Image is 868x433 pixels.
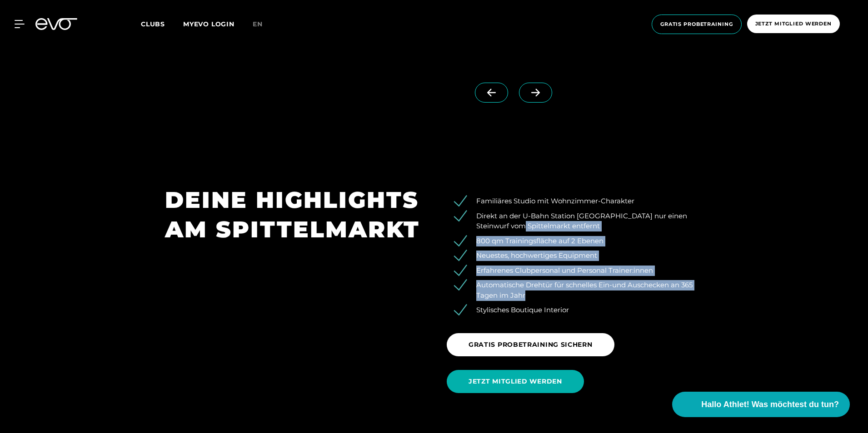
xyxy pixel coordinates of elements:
a: Jetzt Mitglied werden [744,15,843,34]
span: Gratis Probetraining [660,20,733,28]
span: Jetzt Mitglied werden [755,20,832,28]
li: Stylisches Boutique Interior [460,305,703,315]
li: Erfahrenes Clubpersonal und Personal Trainer:innen [460,266,703,276]
a: JETZT MITGLIED WERDEN [447,363,588,400]
a: MYEVO LOGIN [183,20,234,28]
li: Direkt an der U-Bahn Station [GEOGRAPHIC_DATA] nur einen Steinwurf vom Spittelmarkt entfernt [460,211,703,231]
li: Neuestes, hochwertiges Equipment [460,251,703,261]
span: JETZT MITGLIED WERDEN [469,377,562,386]
a: Clubs [141,20,183,28]
span: Hallo Athlet! Was möchtest du tun? [701,399,839,411]
h1: DEINE HIGHLIGHTS AM SPITTELMARKT [165,185,421,244]
li: Automatische Drehtür für schnelles Ein-und Auschecken an 365 Tagen im Jahr [460,280,703,300]
span: Clubs [141,20,165,28]
li: Familiäres Studio mit Wohnzimmer-Charakter [460,196,703,207]
span: GRATIS PROBETRAINING SICHERN [469,340,593,349]
button: Hallo Athlet! Was möchtest du tun? [672,392,850,417]
a: Gratis Probetraining [649,15,744,34]
a: en [253,19,274,30]
li: 800 qm Trainingsfläche auf 2 Ebenen [460,236,703,246]
span: en [253,20,263,28]
a: GRATIS PROBETRAINING SICHERN [447,326,618,363]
